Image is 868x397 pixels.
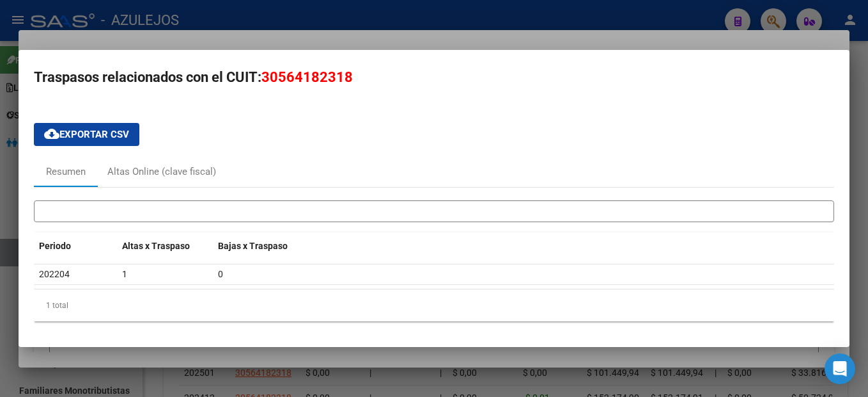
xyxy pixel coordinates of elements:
[107,165,216,179] div: Altas Online (clave fiscal)
[213,232,834,260] datatable-header-cell: Bajas x Traspaso
[34,65,834,90] h2: Traspasos relacionados con el CUIT:
[34,123,139,146] button: Exportar CSV
[46,165,86,179] div: Resumen
[34,289,834,321] div: 1 total
[825,353,855,384] div: Open Intercom Messenger
[218,241,288,251] span: Bajas x Traspaso
[122,269,127,279] span: 1
[39,241,71,251] span: Periodo
[44,129,129,140] span: Exportar CSV
[117,232,213,260] datatable-header-cell: Altas x Traspaso
[44,126,59,142] mat-icon: cloud_download
[261,69,353,85] span: 30564182318
[34,232,117,260] datatable-header-cell: Periodo
[122,241,190,251] span: Altas x Traspaso
[218,269,223,279] span: 0
[39,269,70,279] span: 202204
